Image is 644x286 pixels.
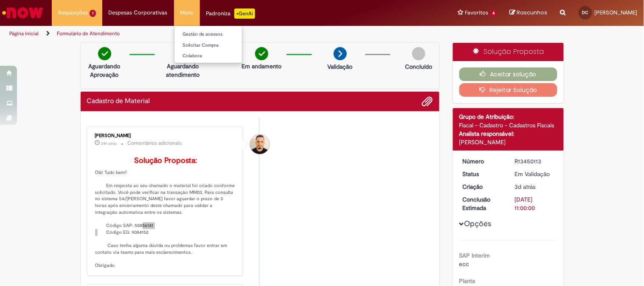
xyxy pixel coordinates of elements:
[459,252,490,259] b: SAP Interim
[515,183,536,191] time: 26/08/2025 17:56:02
[234,8,255,19] p: +GenAi
[459,277,475,285] b: Planta
[510,9,548,17] a: Rascunhos
[515,170,554,178] div: Em Validação
[456,182,509,191] dt: Criação
[412,47,425,60] img: img-circle-grey.png
[174,51,268,61] a: Colabora
[9,30,39,37] a: Página inicial
[456,170,509,178] dt: Status
[174,25,242,63] ul: More
[453,43,564,61] div: Solução Proposta
[128,140,182,147] small: Comentários adicionais
[515,182,554,191] div: 26/08/2025 17:56:02
[328,62,353,71] p: Validação
[515,195,554,212] div: [DATE] 11:00:00
[334,47,347,60] img: arrow-next.png
[250,135,270,154] div: Arnaldo Jose Vieira De Melo
[174,41,268,50] a: Solicitar Compra
[57,30,120,37] a: Formulário de Atendimento
[242,62,281,70] p: Em andamento
[1,4,45,21] img: ServiceNow
[405,62,432,71] p: Concluído
[90,10,96,17] span: 1
[459,138,557,146] div: [PERSON_NAME]
[206,8,255,19] div: Padroniza
[163,62,204,79] p: Aguardando atendimento
[101,141,117,146] span: 24h atrás
[422,96,433,107] button: Adicionar anexos
[517,8,548,17] span: Rascunhos
[134,156,197,165] b: Solução Proposta:
[6,26,423,42] ul: Trilhas de página
[101,141,117,146] time: 28/08/2025 15:29:22
[84,62,125,79] p: Aguardando Aprovação
[515,183,536,191] span: 3d atrás
[174,30,268,39] a: Gestão de acessos
[459,67,557,81] button: Aceitar solução
[459,112,557,121] div: Grupo de Atribuição:
[98,47,111,60] img: check-circle-green.png
[95,133,236,138] div: [PERSON_NAME]
[95,157,236,269] p: Olá! Tudo bem? Em resposta ao seu chamado o material foi criado conforme solicitado. Você pode ve...
[459,83,557,97] button: Rejeitar Solução
[180,8,194,17] span: More
[87,98,150,105] h2: Cadastro de Material Histórico de tíquete
[465,8,488,17] span: Favoritos
[459,121,557,129] div: Fiscal - Cadastro - Cadastros Fiscais
[490,10,497,17] span: 4
[456,195,509,212] dt: Conclusão Estimada
[582,10,588,15] span: DC
[58,8,88,17] span: Requisições
[109,8,168,17] span: Despesas Corporativas
[459,260,470,268] span: ecc
[456,157,509,165] dt: Número
[459,129,557,138] div: Analista responsável:
[515,157,554,165] div: R13450113
[255,47,268,60] img: check-circle-green.png
[595,9,638,16] span: [PERSON_NAME]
